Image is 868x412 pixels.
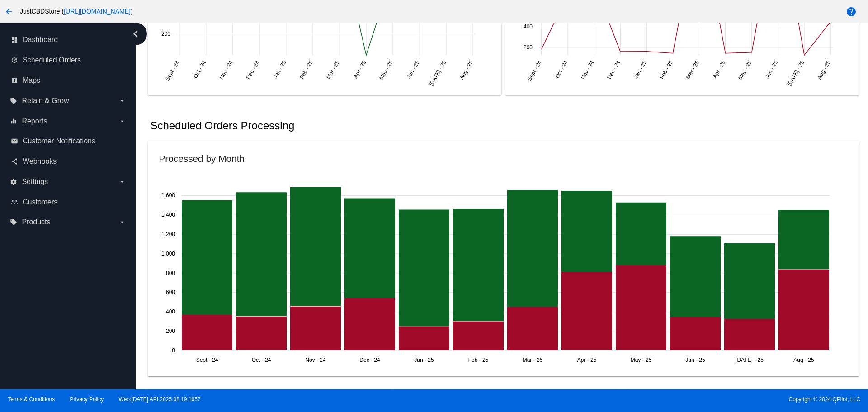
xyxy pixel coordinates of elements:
text: 1,200 [161,231,175,237]
text: Oct - 24 [554,60,569,80]
text: May - 25 [378,60,395,81]
a: update Scheduled Orders [11,53,126,67]
text: Sept - 24 [526,60,543,82]
a: dashboard Dashboard [11,33,126,47]
text: [DATE] - 25 [786,60,806,87]
i: settings [10,178,17,185]
a: [URL][DOMAIN_NAME] [64,8,131,15]
i: email [11,137,18,145]
i: people_outline [11,199,18,206]
span: Copyright © 2024 QPilot, LLC [442,396,860,403]
text: May - 25 [737,60,753,81]
a: map Maps [11,73,126,88]
text: Dec - 24 [360,357,381,363]
span: JustCBDStore ( ) [20,8,133,15]
text: 600 [166,289,175,296]
text: Sept - 24 [196,357,218,363]
h2: Processed by Month [159,153,245,164]
i: dashboard [11,36,18,43]
text: May - 25 [631,357,652,363]
text: [DATE] - 25 [736,357,764,363]
text: Feb - 25 [468,357,489,363]
text: Oct - 24 [192,60,208,80]
text: Aug - 25 [458,60,474,81]
text: Apr - 25 [712,60,727,80]
a: share Webhooks [11,154,126,169]
text: 1,600 [161,193,175,199]
span: Products [22,218,50,226]
span: Settings [22,178,48,186]
span: Reports [22,117,47,125]
a: people_outline Customers [11,195,126,209]
i: arrow_drop_down [118,97,126,104]
text: Jan - 25 [415,357,434,363]
text: [DATE] - 25 [428,60,448,87]
text: 1,000 [161,251,175,257]
text: 200 [524,44,533,51]
i: arrow_drop_down [118,178,126,185]
h2: Scheduled Orders Processing [150,119,294,132]
text: Nov - 24 [306,357,326,363]
span: Customers [23,198,57,206]
text: Feb - 25 [299,60,315,81]
text: Apr - 25 [577,357,597,363]
text: Dec - 24 [245,60,261,81]
span: Customer Notifications [23,137,95,145]
text: Mar - 25 [325,60,341,81]
mat-icon: arrow_back [4,6,14,17]
text: 400 [166,308,175,315]
i: update [11,57,18,64]
text: Mar - 25 [523,357,543,363]
a: Terms & Conditions [8,396,55,403]
i: share [11,158,18,165]
a: email Customer Notifications [11,134,126,148]
span: Retain & Grow [22,97,69,105]
i: equalizer [10,118,17,125]
text: 0 [172,347,175,354]
text: Dec - 24 [606,60,622,81]
text: Nov - 24 [218,60,234,81]
i: local_offer [10,218,17,226]
span: Scheduled Orders [23,56,81,64]
text: Aug - 25 [794,357,815,363]
i: map [11,77,18,84]
span: Dashboard [23,36,58,44]
text: 800 [166,270,175,276]
text: 200 [166,328,175,334]
text: Apr - 25 [353,60,368,80]
text: Aug - 25 [816,60,832,81]
text: 400 [524,24,533,30]
text: 1,400 [161,212,175,218]
text: Jun - 25 [764,60,779,80]
text: Nov - 24 [580,60,595,81]
span: Webhooks [23,157,57,166]
i: arrow_drop_down [118,118,126,125]
text: Jun - 25 [406,60,421,80]
a: Privacy Policy [70,396,104,403]
mat-icon: help [846,6,857,17]
text: Jan - 25 [632,60,648,80]
span: Maps [23,76,40,85]
text: Mar - 25 [685,60,701,81]
a: Web:[DATE] API:2025.08.19.1657 [119,396,201,403]
text: Oct - 24 [252,357,271,363]
text: 200 [161,31,170,38]
text: Jan - 25 [272,60,288,80]
text: Feb - 25 [659,60,675,81]
i: arrow_drop_down [118,218,126,226]
text: Sept - 24 [164,60,181,82]
i: local_offer [10,97,17,104]
text: Jun - 25 [686,357,706,363]
i: chevron_left [128,27,143,41]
